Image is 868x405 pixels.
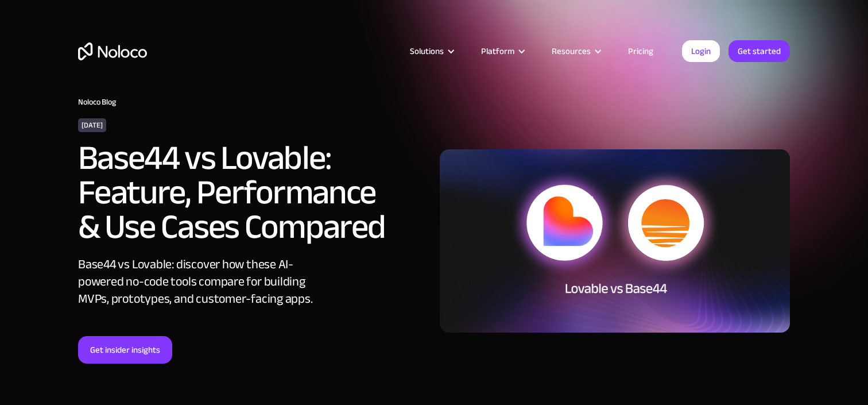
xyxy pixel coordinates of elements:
[78,118,106,132] div: [DATE]
[396,44,467,59] div: Solutions
[682,40,720,62] a: Login
[78,256,313,307] div: Base44 vs Lovable: discover how these AI-powered no-code tools compare for building MVPs, prototy...
[78,141,394,244] h2: Base44 vs Lovable: Feature, Performance & Use Cases Compared
[614,44,668,59] a: Pricing
[78,336,172,364] a: Get insider insights
[481,44,514,59] div: Platform
[78,43,147,60] a: home
[552,44,591,59] div: Resources
[537,44,614,59] div: Resources
[467,44,537,59] div: Platform
[410,44,444,59] div: Solutions
[728,40,790,62] a: Get started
